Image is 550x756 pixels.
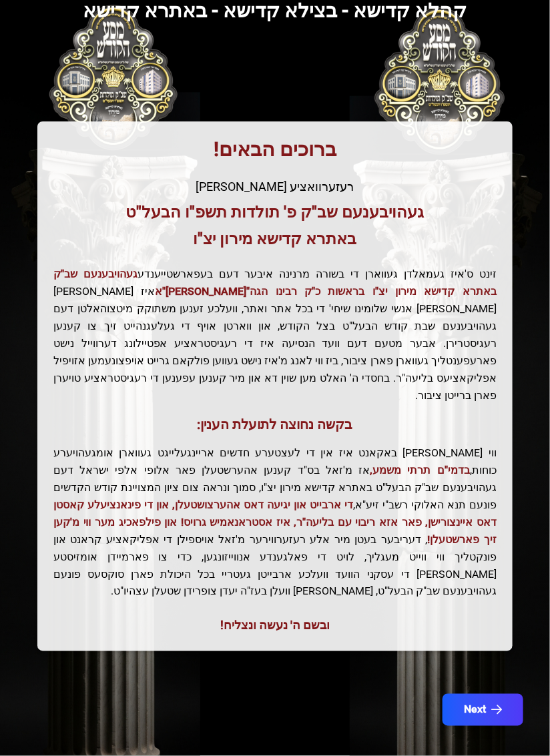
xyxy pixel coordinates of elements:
[53,498,497,546] span: די ארבייט און יגיעה דאס אהערצושטעלן, און די פינאנציעלע קאסטן דאס איינצורישן, פאר אזא ריבוי עם בלי...
[53,617,497,635] div: ובשם ה' נעשה ונצליח!
[53,177,497,196] div: רעזערוואציע [PERSON_NAME]
[53,228,497,250] h3: באתרא קדישא מירון יצ"ו
[53,268,497,298] span: געהויבענעם שב"ק באתרא קדישא מירון יצ"ו בראשות כ"ק רבינו הגה"[PERSON_NAME]"א
[443,694,523,726] button: Next
[53,415,497,434] h3: בקשה נחוצה לתועלת הענין:
[53,444,497,601] p: ווי [PERSON_NAME] באקאנט איז אין די לעצטערע חדשים אריינגעלייגט געווארן אומגעהויערע כוחות, אז מ'זא...
[53,202,497,223] h3: געהויבענעם שב"ק פ' תולדות תשפ"ו הבעל"ט
[53,266,497,404] p: זינט ס'איז געמאלדן געווארן די בשורה מרנינה איבער דעם בעפארשטייענדע איז [PERSON_NAME] [PERSON_NAME...
[370,464,470,476] span: בדמי"ם תרתי משמע,
[53,137,497,161] h1: ברוכים הבאים!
